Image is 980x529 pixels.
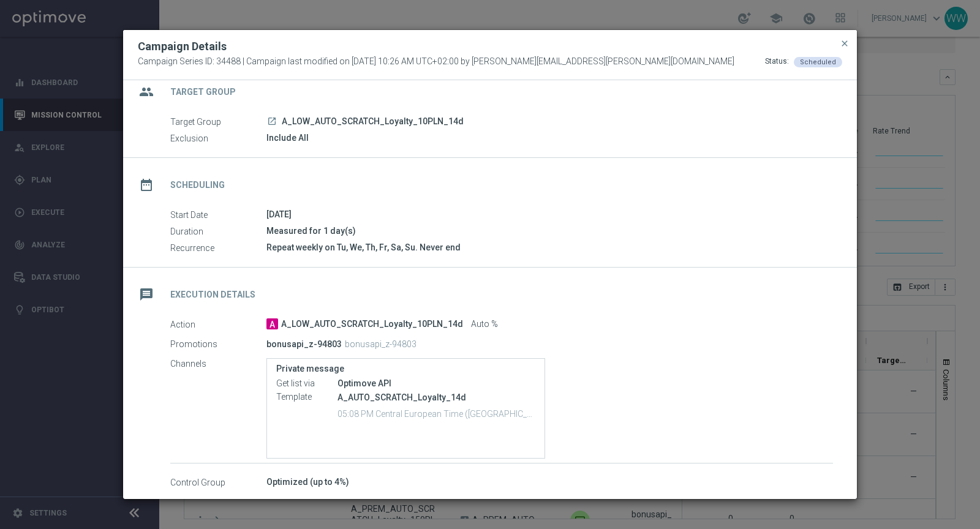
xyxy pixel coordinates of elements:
h2: Execution Details [170,289,255,301]
p: 05:08 PM Central European Time ([GEOGRAPHIC_DATA]) (UTC +02:00) [337,407,535,419]
div: [DATE] [266,208,833,220]
label: Action [170,319,266,330]
label: Recurrence [170,242,266,253]
span: Auto % [471,319,498,330]
p: A_AUTO_SCRATCH_Loyalty_14d [337,392,535,403]
p: bonusapi_z-94803 [345,339,417,350]
span: Campaign Series ID: 34488 | Campaign last modified on [DATE] 10:26 AM UTC+02:00 by [PERSON_NAME][... [138,56,734,67]
span: A_LOW_AUTO_SCRATCH_Loyalty_10PLN_14d [282,116,464,127]
label: Channels [170,358,266,369]
span: close [840,39,850,48]
a: launch [266,116,277,127]
colored-tag: Scheduled [794,56,842,66]
h2: Scheduling [170,179,225,191]
span: A_LOW_AUTO_SCRATCH_Loyalty_10PLN_14d [281,319,463,330]
h2: Target Group [170,86,236,98]
label: Start Date [170,209,266,220]
p: bonusapi_z-94803 [266,339,342,350]
label: Promotions [170,339,266,350]
div: Measured for 1 day(s) [266,225,833,237]
div: Status: [765,56,789,67]
label: Private message [276,364,535,374]
label: Duration [170,226,266,237]
label: Get list via [276,378,337,389]
i: group [135,81,157,103]
i: launch [267,116,277,126]
span: Scheduled [800,58,836,66]
label: Control Group [170,477,266,488]
span: A [266,318,278,329]
label: Exclusion [170,133,266,144]
div: Include All [266,132,833,144]
div: Repeat weekly on Tu, We, Th, Fr, Sa, Su. Never end [266,241,833,253]
i: date_range [135,174,157,196]
i: message [135,283,157,306]
label: Target Group [170,116,266,127]
div: Optimized (up to 4%) [266,476,833,488]
label: Template [276,392,337,403]
div: Optimove API [337,377,535,389]
h2: Campaign Details [138,39,227,54]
